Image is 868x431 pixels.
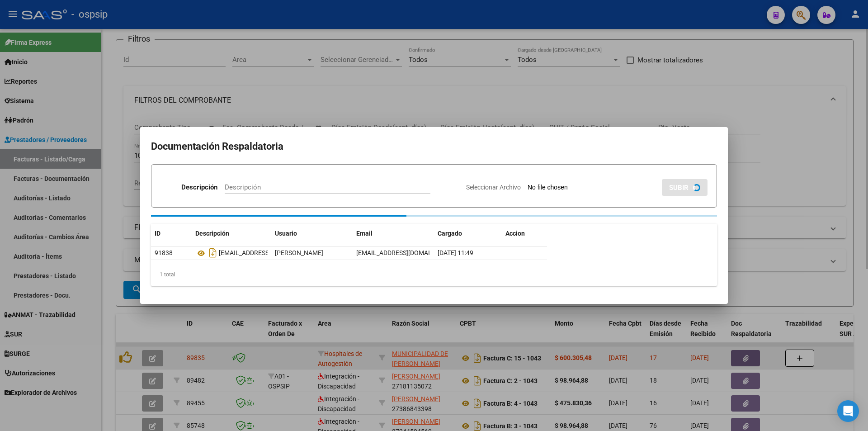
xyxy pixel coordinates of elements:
[181,182,217,193] p: Descripción
[275,249,323,256] span: [PERSON_NAME]
[466,184,521,191] span: Seleccionar Archivo
[662,179,708,196] button: SUBIR
[155,249,173,256] span: 91838
[195,246,268,260] div: [EMAIL_ADDRESS][DOMAIN_NAME]
[438,230,462,237] span: Cargado
[502,224,547,243] datatable-header-cell: Accion
[356,249,457,256] span: [EMAIL_ADDRESS][DOMAIN_NAME]
[151,263,717,286] div: 1 total
[434,224,502,243] datatable-header-cell: Cargado
[275,230,297,237] span: Usuario
[151,224,192,243] datatable-header-cell: ID
[271,224,353,243] datatable-header-cell: Usuario
[356,230,373,237] span: Email
[669,184,689,192] span: SUBIR
[207,246,219,260] i: Descargar documento
[151,138,717,155] h2: Documentación Respaldatoria
[192,224,271,243] datatable-header-cell: Descripción
[155,230,160,237] span: ID
[353,224,434,243] datatable-header-cell: Email
[195,230,229,237] span: Descripción
[438,249,473,256] span: [DATE] 11:49
[505,230,525,237] span: Accion
[837,400,859,422] div: Open Intercom Messenger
